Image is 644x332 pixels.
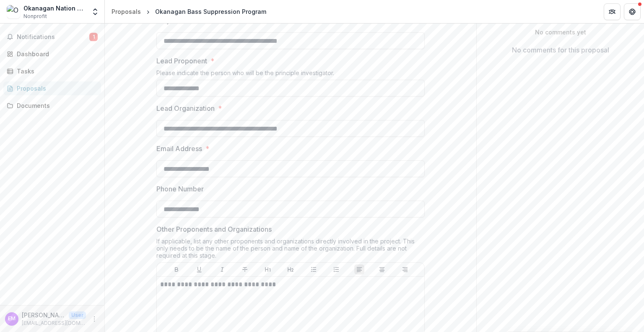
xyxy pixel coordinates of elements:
button: Open entity switcher [89,3,101,20]
a: Tasks [3,64,101,78]
button: Get Help [624,3,641,20]
div: Please indicate the person who will be the principle investigator. [156,69,425,80]
p: User [69,311,86,319]
div: Proposals [17,84,94,93]
div: If applicable, list any other proponents and organizations directly involved in the project. This... [156,238,425,262]
button: More [89,314,99,324]
div: Documents [17,101,94,110]
div: Elinor McGrath [8,316,16,322]
p: [EMAIL_ADDRESS][DOMAIN_NAME] [22,319,86,327]
p: Other Proponents and Organizations [156,224,272,234]
a: Dashboard [3,47,101,61]
div: Tasks [17,67,94,76]
p: Lead Organization [156,103,215,113]
button: Heading 2 [286,264,296,274]
p: Phone Number [156,184,204,194]
p: Lead Proponent [156,56,207,66]
button: Italicize [217,264,227,274]
button: Strike [240,264,250,274]
button: Notifications1 [3,30,101,44]
button: Underline [194,264,204,274]
div: Dashboard [17,50,94,58]
div: Proposals [112,7,141,16]
span: 1 [89,33,98,41]
div: Okanagan Bass Suppression Program [155,7,266,16]
img: Okanagan Nation Alliance Fisheries Department [7,5,20,18]
p: Email Address [156,144,202,154]
div: Okanagan Nation Alliance Fisheries Department [23,4,86,13]
button: Align Left [354,264,364,274]
button: Align Center [377,264,387,274]
button: Heading 1 [263,264,273,274]
a: Documents [3,99,101,112]
button: Ordered List [331,264,341,274]
button: Partners [604,3,621,20]
a: Proposals [108,5,144,18]
p: [PERSON_NAME] [22,311,65,319]
a: Proposals [3,81,101,95]
p: No comments for this proposal [512,45,609,55]
span: Nonprofit [23,13,47,20]
span: Notifications [17,34,89,41]
nav: breadcrumb [108,5,270,18]
button: Bold [171,264,182,274]
p: No comments yet [483,28,637,37]
button: Bullet List [309,264,319,274]
button: Align Right [400,264,410,274]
